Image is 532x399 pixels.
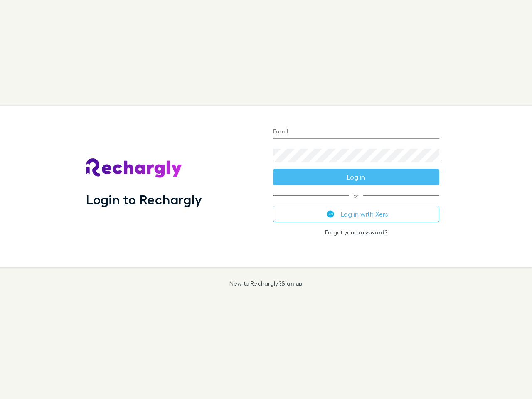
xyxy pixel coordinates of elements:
a: password [356,229,384,236]
p: Forgot your ? [273,229,439,236]
a: Sign up [281,280,303,287]
button: Log in [273,169,439,185]
p: New to Rechargly? [229,280,303,287]
button: Log in with Xero [273,206,439,222]
h1: Login to Rechargly [86,192,202,207]
span: or [273,195,439,196]
img: Xero's logo [327,210,334,218]
img: Rechargly's Logo [86,158,182,178]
